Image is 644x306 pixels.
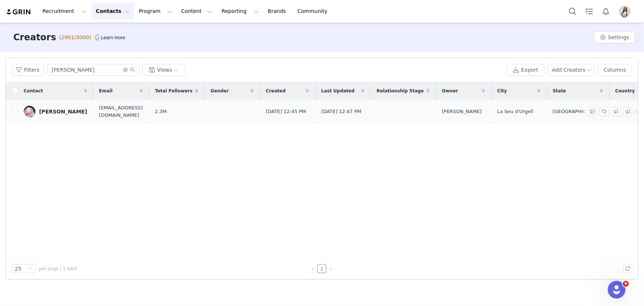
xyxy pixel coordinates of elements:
[326,264,335,273] li: Next Page
[39,265,77,272] span: per page | 1 total
[99,88,113,94] span: Email
[565,3,581,20] button: Search
[594,31,635,43] button: Settings
[59,34,91,41] span: (2901/3000)
[24,106,87,118] a: [PERSON_NAME]
[608,281,626,299] iframe: Intercom live chat
[615,88,635,94] span: Country
[211,88,229,94] span: Gender
[12,64,44,76] button: Filters
[24,106,35,118] img: 723a716a-bf1f-48e1-8dd4-b5a1d24727e7.jpg
[497,108,534,115] span: La Seu d'Urgell
[328,267,333,271] i: icon: right
[623,281,629,287] span: 9
[39,109,87,115] div: [PERSON_NAME]
[321,88,355,94] span: Last Updated
[28,266,32,272] i: icon: down
[266,108,306,115] span: [DATE] 12:45 PM
[598,64,632,76] button: Columns
[598,3,614,20] button: Notifications
[38,3,91,20] button: Recruitment
[13,31,56,44] h3: Creators
[309,264,317,273] li: Previous Page
[619,6,631,17] img: 7582a702-9f97-4d67-9b19-a4cb37983eda.png
[442,88,458,94] span: Owner
[92,3,134,20] button: Contacts
[317,264,326,273] li: 1
[155,88,193,94] span: Total Followers
[293,3,335,20] a: Community
[581,3,597,20] a: Tasks
[442,108,482,115] span: [PERSON_NAME]
[507,64,544,76] button: Export
[321,108,362,115] span: [DATE] 12:47 PM
[130,67,135,72] i: icon: search
[497,88,507,94] span: City
[553,88,566,94] span: State
[155,108,167,115] span: 2.3M
[134,3,176,20] button: Program
[142,64,186,76] button: Views
[15,265,21,273] div: 25
[47,64,140,76] input: Search...
[6,8,32,16] img: grin logo
[377,88,424,94] span: Relationship Stage
[614,6,638,17] button: Profile
[217,3,263,20] button: Reporting
[99,104,143,119] span: [EMAIL_ADDRESS][DOMAIN_NAME]
[311,267,315,271] i: icon: left
[24,88,43,94] span: Contact
[318,265,326,273] a: 1
[553,108,603,115] span: [GEOGRAPHIC_DATA]
[177,3,217,20] button: Content
[266,88,286,94] span: Created
[547,64,595,76] button: Add Creators
[99,34,127,41] div: Tooltip anchor
[264,3,293,20] a: Brands
[123,68,128,72] i: icon: close-circle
